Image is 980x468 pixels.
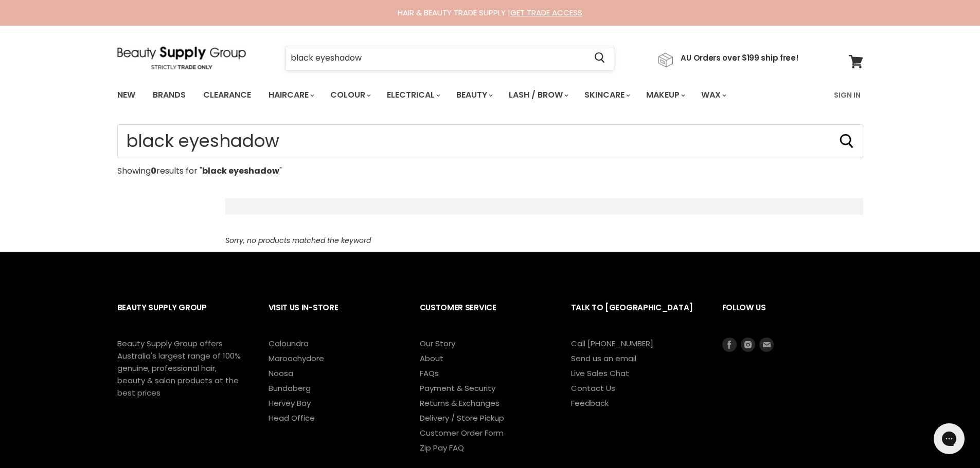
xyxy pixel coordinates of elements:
a: New [110,84,143,106]
nav: Main [104,80,876,110]
a: Returns & Exchanges [420,398,500,408]
a: Our Story [420,338,455,349]
a: Bundaberg [269,383,311,394]
h2: Customer Service [420,295,550,338]
a: Feedback [571,398,609,408]
a: Electrical [379,84,447,106]
a: FAQs [420,368,439,379]
a: Skincare [577,84,636,106]
input: Search [286,46,586,70]
a: About [420,353,443,364]
strong: black eyeshadow [202,165,279,177]
a: Makeup [638,84,691,106]
a: Wax [693,84,733,106]
a: Payment & Security [420,383,495,394]
a: Beauty [449,84,499,106]
h2: Beauty Supply Group [117,295,248,338]
a: Hervey Bay [269,398,311,408]
a: Send us an email [571,353,636,364]
a: Zip Pay FAQ [420,442,464,453]
em: Sorry, no products matched the keyword [225,235,371,246]
ul: Main menu [110,80,781,110]
iframe: Gorgias live chat messenger [929,420,970,458]
button: Search [839,133,855,149]
a: Live Sales Chat [571,368,629,379]
a: Colour [323,84,377,106]
form: Product [285,46,614,70]
p: Showing results for " " [117,166,863,176]
a: Customer Order Form [420,427,504,438]
div: HAIR & BEAUTY TRADE SUPPLY | [104,8,876,18]
a: GET TRADE ACCESS [510,7,582,18]
a: Head Office [269,413,315,423]
a: Lash / Brow [501,84,575,106]
a: Delivery / Store Pickup [420,413,504,423]
a: Call [PHONE_NUMBER] [571,338,653,349]
a: Maroochydore [269,353,324,364]
a: Brands [145,84,193,106]
a: Caloundra [269,338,309,349]
h2: Talk to [GEOGRAPHIC_DATA] [571,295,702,338]
form: Product [117,124,863,158]
a: Clearance [195,84,259,106]
button: Search [586,46,614,70]
strong: 0 [151,165,156,177]
a: Noosa [269,368,293,379]
h2: Follow us [722,295,863,338]
a: Haircare [261,84,320,106]
p: Beauty Supply Group offers Australia's largest range of 100% genuine, professional hair, beauty &... [117,338,241,399]
a: Contact Us [571,383,615,394]
input: Search [117,124,863,158]
a: Sign In [828,84,867,106]
h2: Visit Us In-Store [269,295,399,338]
